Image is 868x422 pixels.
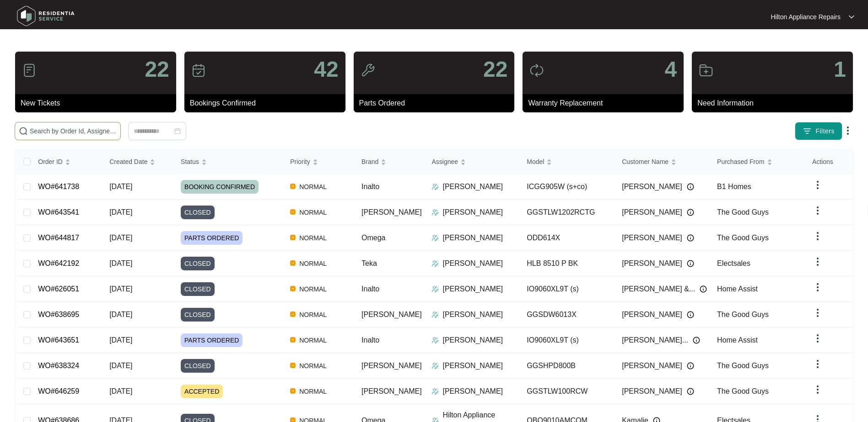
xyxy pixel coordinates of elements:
a: WO#643651 [38,336,79,344]
span: The Good Guys [717,208,769,216]
span: CLOSED [181,282,215,296]
p: 42 [314,58,338,80]
img: Assigner Icon [431,311,439,318]
th: Actions [805,150,852,174]
span: CLOSED [181,257,215,270]
span: NORMAL [296,207,330,218]
img: Info icon [687,234,694,242]
span: NORMAL [296,335,330,346]
img: Assigner Icon [431,285,439,293]
img: Assigner Icon [431,260,439,267]
span: Customer Name [622,157,669,167]
a: WO#642192 [38,259,79,267]
span: Filters [815,127,835,136]
img: filter icon [803,127,812,136]
span: NORMAL [296,360,330,371]
span: [DATE] [109,362,132,369]
span: ACCEPTED [181,385,223,398]
span: Brand [361,157,378,167]
span: [PERSON_NAME] [361,311,422,318]
p: [PERSON_NAME] [442,207,503,218]
th: Customer Name [615,150,710,174]
th: Purchased From [710,150,805,174]
span: [PERSON_NAME] &... [622,284,695,295]
span: Inalto [361,285,379,293]
td: IO9060XL9T (s) [519,327,615,353]
a: WO#638324 [38,362,79,369]
img: Vercel Logo [290,311,296,317]
img: dropdown arrow [812,359,823,369]
span: [PERSON_NAME] [361,208,422,216]
span: BOOKING CONFIRMED [181,180,259,194]
span: Priority [290,157,310,167]
a: WO#643541 [38,208,79,216]
img: Vercel Logo [290,235,296,240]
img: residentia service logo [14,2,78,30]
td: ICGG905W (s+co) [519,174,615,200]
img: icon [361,63,375,78]
th: Assignee [424,150,519,174]
img: dropdown arrow [812,333,823,344]
img: dropdown arrow [849,15,854,19]
p: Bookings Confirmed [190,98,345,109]
span: Electsales [717,259,750,267]
span: [PERSON_NAME] [622,207,682,218]
span: The Good Guys [717,387,769,395]
span: [PERSON_NAME] [622,232,682,243]
td: GGSTLW100RCW [519,379,615,404]
span: NORMAL [296,232,330,243]
img: Info icon [700,285,707,293]
p: 4 [664,58,677,80]
td: IO9060XL9T (s) [519,276,615,302]
span: B1 Homes [717,183,751,190]
span: CLOSED [181,359,215,373]
img: Assigner Icon [431,388,439,395]
img: icon [529,63,544,78]
td: HLB 8510 P BK [519,251,615,276]
span: [PERSON_NAME] [622,181,682,192]
img: Vercel Logo [290,184,296,189]
span: Home Assist [717,285,758,293]
img: icon [699,63,713,78]
span: Omega [361,234,385,242]
span: The Good Guys [717,234,769,242]
th: Model [519,150,615,174]
img: search-icon [19,127,28,136]
input: Search by Order Id, Assignee Name, Customer Name, Brand and Model [30,126,117,136]
img: dropdown arrow [842,125,853,136]
span: Order ID [38,157,63,167]
a: WO#638695 [38,311,79,318]
th: Status [173,150,283,174]
span: NORMAL [296,181,330,192]
span: Model [527,157,544,167]
img: Vercel Logo [290,388,296,394]
span: [PERSON_NAME] [361,362,422,369]
span: Status [181,157,199,167]
img: Vercel Logo [290,286,296,291]
p: [PERSON_NAME] [442,232,503,243]
span: PARTS ORDERED [181,333,243,347]
img: Info icon [687,209,694,216]
img: dropdown arrow [812,282,823,293]
th: Created Date [102,150,173,174]
p: New Tickets [21,98,176,109]
p: Warranty Replacement [528,98,684,109]
span: CLOSED [181,308,215,322]
img: dropdown arrow [812,231,823,242]
img: dropdown arrow [812,307,823,318]
img: Assigner Icon [431,337,439,344]
p: Parts Ordered [359,98,515,109]
a: WO#644817 [38,234,79,242]
img: Vercel Logo [290,260,296,266]
td: GGSDW6013X [519,302,615,327]
span: [DATE] [109,387,132,395]
span: [PERSON_NAME] [361,387,422,395]
td: GGSHPD800B [519,353,615,379]
th: Brand [354,150,424,174]
td: GGSTLW1202RCTG [519,200,615,225]
span: The Good Guys [717,311,769,318]
img: Vercel Logo [290,209,296,215]
p: 22 [145,58,169,80]
span: [DATE] [109,285,132,293]
img: Info icon [687,311,694,318]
